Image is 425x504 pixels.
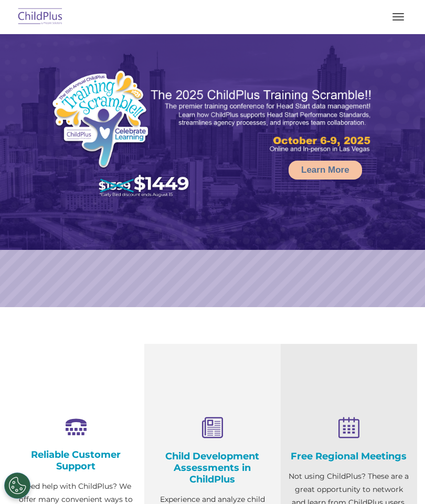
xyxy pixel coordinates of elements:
a: Learn More [289,161,362,180]
h4: Child Development Assessments in ChildPlus [152,450,273,485]
button: Cookies Settings [4,472,30,499]
img: ChildPlus by Procare Solutions [16,5,65,29]
h4: Reliable Customer Support [16,449,136,472]
h4: Free Regional Meetings [289,450,409,462]
iframe: Chat Widget [373,454,425,504]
